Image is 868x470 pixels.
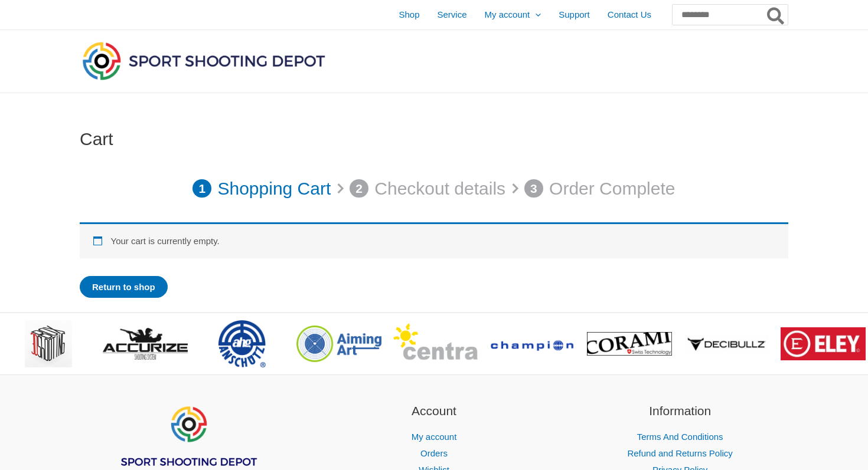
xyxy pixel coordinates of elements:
a: Orders [420,448,448,458]
a: Return to shop [80,276,168,298]
img: brand logo [781,327,866,360]
span: 2 [350,179,368,198]
a: 1 Shopping Cart [192,172,331,205]
h2: Account [326,402,543,420]
span: > [850,329,862,341]
p: Checkout details [374,172,505,205]
p: Shopping Cart [217,172,331,205]
a: 2 Checkout details [350,172,505,205]
a: Terms And Conditions [637,432,723,442]
img: Sport Shooting Depot [80,39,328,83]
span: 1 [192,179,211,198]
a: My account [412,432,457,442]
h2: Information [572,402,788,420]
div: Your cart is currently empty. [80,222,788,258]
h1: Cart [80,129,788,150]
a: Refund and Returns Policy [627,448,732,458]
button: Search [765,5,788,25]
